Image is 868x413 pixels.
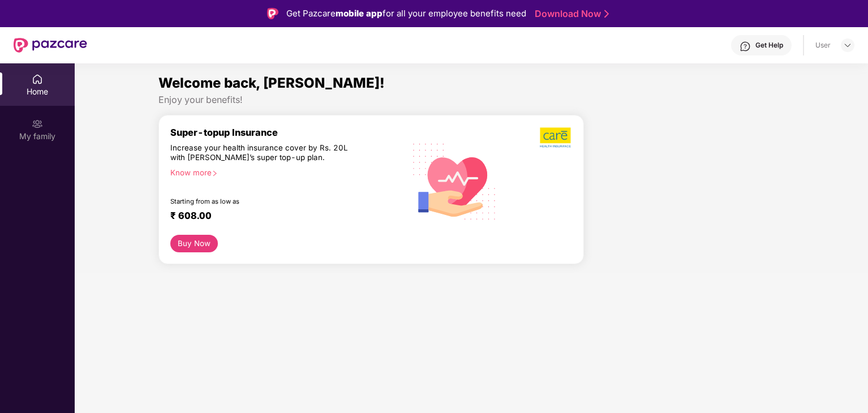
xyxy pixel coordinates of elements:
[740,41,751,52] img: svg+xml;base64,PHN2ZyBpZD0iSGVscC0zMngzMiIgeG1sbnM9Imh0dHA6Ly93d3cudzMub3JnLzIwMDAvc3ZnIiB3aWR0aD...
[170,197,356,205] div: Starting from as low as
[14,38,87,53] img: New Pazcare Logo
[170,168,398,176] div: Know more
[843,41,852,50] img: svg+xml;base64,PHN2ZyBpZD0iRHJvcGRvd24tMzJ4MzIiIHhtbG5zPSJodHRwOi8vd3d3LnczLm9yZy8yMDAwL3N2ZyIgd2...
[540,127,572,148] img: b5dec4f62d2307b9de63beb79f102df3.png
[170,210,393,223] div: ₹ 608.00
[336,8,383,19] strong: mobile app
[815,41,831,50] div: User
[535,8,605,20] a: Download Now
[286,7,526,20] div: Get Pazcare for all your employee benefits need
[405,130,505,232] img: svg+xml;base64,PHN2ZyB4bWxucz0iaHR0cDovL3d3dy53My5vcmcvMjAwMC9zdmciIHhtbG5zOnhsaW5rPSJodHRwOi8vd3...
[755,41,783,50] div: Get Help
[170,235,218,252] button: Buy Now
[158,94,785,106] div: Enjoy your benefits!
[170,143,356,164] div: Increase your health insurance cover by Rs. 20L with [PERSON_NAME]’s super top-up plan.
[267,8,278,19] img: Logo
[32,118,43,130] img: svg+xml;base64,PHN2ZyB3aWR0aD0iMjAiIGhlaWdodD0iMjAiIHZpZXdCb3g9IjAgMCAyMCAyMCIgZmlsbD0ibm9uZSIgeG...
[158,75,385,91] span: Welcome back, [PERSON_NAME]!
[212,170,218,177] span: right
[32,74,43,85] img: svg+xml;base64,PHN2ZyBpZD0iSG9tZSIgeG1sbnM9Imh0dHA6Ly93d3cudzMub3JnLzIwMDAvc3ZnIiB3aWR0aD0iMjAiIG...
[170,127,405,138] div: Super-topup Insurance
[604,8,609,20] img: Stroke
